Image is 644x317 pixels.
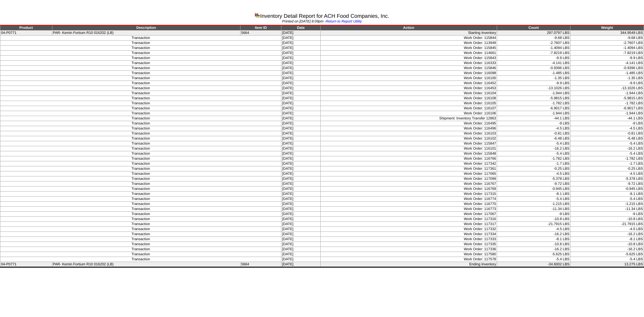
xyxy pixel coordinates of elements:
td: -8.1 LBS [497,237,571,242]
td: PAR- Kemin Fortium R10 016202 (LB) [52,262,240,267]
td: -9.72 LBS [570,181,644,187]
td: Work Order: 116104 [320,91,497,96]
td: -16.2 LBS [570,146,644,151]
td: Transaction [0,146,281,151]
td: Work Order: 116105 [320,101,497,106]
td: Transaction [0,212,281,217]
td: -4.5 LBS [497,227,571,232]
td: Transaction [0,46,281,51]
td: Transaction [0,166,281,171]
td: -2.7607 LBS [570,41,644,46]
td: -4.5 LBS [570,227,644,232]
td: Weight [570,25,644,31]
td: -16.2 LBS [497,146,571,151]
td: -13.1026 LBS [570,86,644,91]
td: [DATE] [281,51,320,56]
td: [DATE] [281,56,320,61]
td: -4.5 LBS [570,171,644,176]
td: Work Order: 116107 [320,106,497,111]
td: Transaction [0,151,281,156]
td: -1.485 LBS [497,71,571,76]
td: [DATE] [281,71,320,76]
td: [DATE] [281,101,320,106]
td: Transaction [0,36,281,41]
td: -1.35 LBS [497,76,571,81]
td: [DATE] [281,242,320,247]
td: Work Order: 115845 [320,46,497,51]
td: [DATE] [281,262,320,267]
td: [DATE] [281,232,320,237]
td: [DATE] [281,136,320,141]
td: Transaction [0,156,281,161]
td: Work Order: 116106 [320,111,497,116]
td: Transaction [0,222,281,227]
td: Work Order: 116773 [320,207,497,212]
td: Transaction [0,61,281,66]
td: [DATE] [281,111,320,116]
td: [DATE] [281,41,320,46]
td: Work Order: 117332 [320,227,497,232]
td: [DATE] [281,106,320,111]
td: Work Order: 115844 [320,36,497,41]
td: [DATE] [281,91,320,96]
td: Work Order: 117317 [320,222,497,227]
td: [DATE] [281,227,320,232]
td: -5.378 LBS [570,176,644,181]
td: Transaction [0,257,281,262]
td: -1.782 LBS [497,101,571,106]
td: Transaction [0,187,281,192]
td: -9.9 LBS [497,81,571,86]
td: 04-P0771 [0,262,52,267]
td: Work Order: 116495 [320,121,497,126]
td: Work Order: 116101 [320,146,497,151]
td: Transaction [0,106,281,111]
td: Work Order: 117334 [320,232,497,237]
td: 297.0797 LBS [497,31,571,36]
td: -4.5 LBS [570,126,644,131]
td: Work Order: 115846 [320,66,497,71]
td: -7.8219 LBS [570,51,644,56]
td: -1.782 LBS [497,156,571,161]
td: -44.1 LBS [570,116,644,121]
td: [DATE] [281,81,320,86]
td: Work Order: 116103 [320,131,497,136]
td: Work Order: 117336 [320,247,497,252]
td: [DATE] [281,176,320,181]
td: Work Order: 117342 [320,161,497,166]
td: -0.945 LBS [497,187,571,192]
td: Transaction [0,56,281,61]
td: Work Order: 116767 [320,181,497,187]
td: -1.782 LBS [570,101,644,106]
td: Transaction [0,51,281,56]
td: -1.215 LBS [570,202,644,207]
td: -8.1 LBS [497,192,571,197]
td: [DATE] [281,237,320,242]
td: Transaction [0,116,281,121]
td: [DATE] [281,141,320,146]
td: [DATE] [281,126,320,131]
td: Transaction [0,242,281,247]
td: -0.945 LBS [570,187,644,192]
td: Ending Inventory [320,262,497,267]
td: Work Order: 117315 [320,192,497,197]
td: [DATE] [281,36,320,41]
td: Transaction [0,66,281,71]
td: Work Order: 113949 [320,41,497,46]
td: -16.2 LBS [570,232,644,237]
td: -4.5 LBS [497,126,571,131]
td: Transaction [0,136,281,141]
td: -9.68 LBS [570,36,644,41]
td: -10.8 LBS [570,242,644,247]
td: -4.141 LBS [570,61,644,66]
td: -16.2 LBS [497,232,571,237]
td: -5.4 LBS [570,257,644,262]
td: Item ID [240,25,281,31]
td: -1.7 LBS [570,161,644,166]
td: -44.1 LBS [497,116,571,121]
td: [DATE] [281,217,320,222]
td: Transaction [0,101,281,106]
td: -9 LBS [570,121,644,126]
td: -0.81 LBS [570,131,644,136]
td: [DATE] [281,46,320,51]
td: [DATE] [281,76,320,81]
